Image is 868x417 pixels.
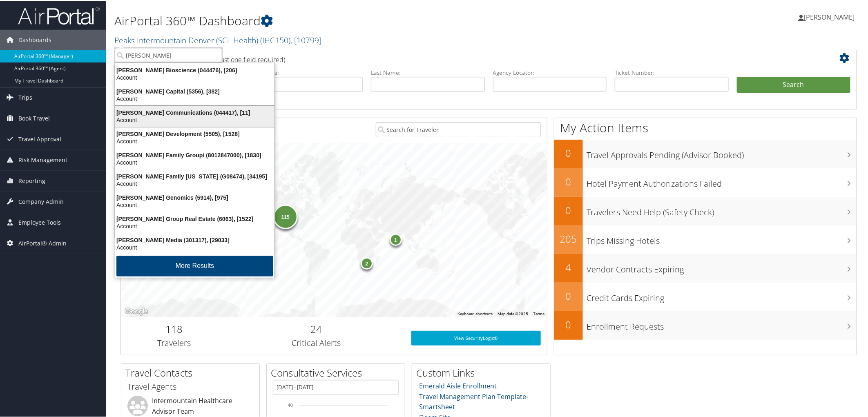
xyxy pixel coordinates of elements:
div: 1 [389,233,402,245]
h2: 0 [554,317,583,331]
div: 115 [273,204,297,228]
h3: Hotel Payment Authorizations Failed [587,173,857,189]
div: [PERSON_NAME] Communications (044417), [11] [110,108,279,116]
span: Travel Approval [18,128,61,149]
h3: Travelers Need Help (Safety Check) [587,202,857,217]
h3: Vendor Contracts Expiring [587,259,857,274]
div: Account [110,243,279,250]
h3: Critical Alerts [234,337,399,348]
div: Account [110,201,279,208]
div: 2 [361,256,373,268]
div: [PERSON_NAME] Family [US_STATE] (G08474), [34195] [110,172,279,179]
h1: My Action Items [554,118,857,136]
span: Book Travel [18,107,50,128]
div: Account [110,222,279,229]
span: Reporting [18,170,45,190]
input: Search Accounts [115,47,222,62]
h3: Credit Cards Expiring [587,288,857,303]
h3: Trips Missing Hotels [587,230,857,246]
a: Open this area in Google Maps (opens a new window) [123,306,150,316]
span: ( IHC150 ) [260,34,290,45]
span: , [ 10799 ] [290,34,321,45]
span: (at least one field required) [207,54,285,63]
input: Search for Traveler [376,121,541,136]
h2: Custom Links [416,365,550,379]
h3: Travel Agents [127,380,253,392]
label: Ticket Number: [615,68,729,76]
h2: Airtinerary Lookup [127,51,789,65]
h2: Travel Contacts [125,365,259,379]
h2: 118 [127,321,221,335]
h2: 0 [554,174,583,188]
a: Peaks Intermountain Denver (SCL Health) [114,34,321,45]
span: Dashboards [18,29,51,49]
h3: Enrollment Requests [587,316,857,332]
a: 0Credit Cards Expiring [554,282,857,310]
label: Last Name: [371,68,485,76]
a: 4Vendor Contracts Expiring [554,253,857,282]
a: 0Travel Approvals Pending (Advisor Booked) [554,139,857,167]
div: [PERSON_NAME] Group Real Estate (6063), [1522] [110,214,279,222]
div: Account [110,73,279,80]
img: airportal-logo.png [18,5,100,25]
a: Terms (opens in new tab) [533,311,544,315]
div: Account [110,137,279,144]
span: [PERSON_NAME] [804,12,855,21]
div: [PERSON_NAME] Genomics (5914), [975] [110,193,279,201]
h2: 0 [554,203,583,216]
button: More Results [116,255,273,276]
a: Travel Management Plan Template- Smartsheet [419,391,529,411]
span: Company Admin [18,191,64,211]
a: 0Hotel Payment Authorizations Failed [554,167,857,196]
h3: Travel Approvals Pending (Advisor Booked) [587,145,857,160]
tspan: 40 [288,402,293,407]
button: Search [737,76,851,92]
div: [PERSON_NAME] Development (5505), [1528] [110,129,279,137]
span: Trips [18,87,32,107]
h3: Travelers [127,337,221,348]
div: [PERSON_NAME] Media (301317), [29033] [110,236,279,243]
a: Emerald Aisle Enrollment [419,381,497,390]
div: Account [110,94,279,102]
h2: 24 [234,321,399,335]
div: [PERSON_NAME] Family Group/ (8012847000), [1830] [110,151,279,158]
div: [PERSON_NAME] Bioscience (044476), [206] [110,66,279,73]
span: AirPortal® Admin [18,232,67,253]
div: [PERSON_NAME] Capital (5356), [382] [110,87,279,94]
span: Map data ©2025 [498,311,528,315]
h2: 0 [554,145,583,159]
img: Google [123,306,150,316]
label: Agency Locator: [493,68,607,76]
button: Keyboard shortcuts [457,310,493,316]
a: [PERSON_NAME] [799,4,863,29]
span: Risk Management [18,149,67,169]
div: Account [110,158,279,165]
h2: 0 [554,288,583,302]
div: Account [110,116,279,123]
h1: AirPortal 360™ Dashboard [114,11,614,29]
div: Account [110,179,279,187]
h2: Consultative Services [271,365,405,379]
a: View SecurityLogic® [411,330,541,345]
span: Employee Tools [18,212,61,232]
a: 0Travelers Need Help (Safety Check) [554,196,857,225]
h2: 4 [554,260,583,274]
a: 0Enrollment Requests [554,310,857,339]
a: 205Trips Missing Hotels [554,225,857,253]
h2: 205 [554,231,583,245]
label: First Name: [249,68,363,76]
